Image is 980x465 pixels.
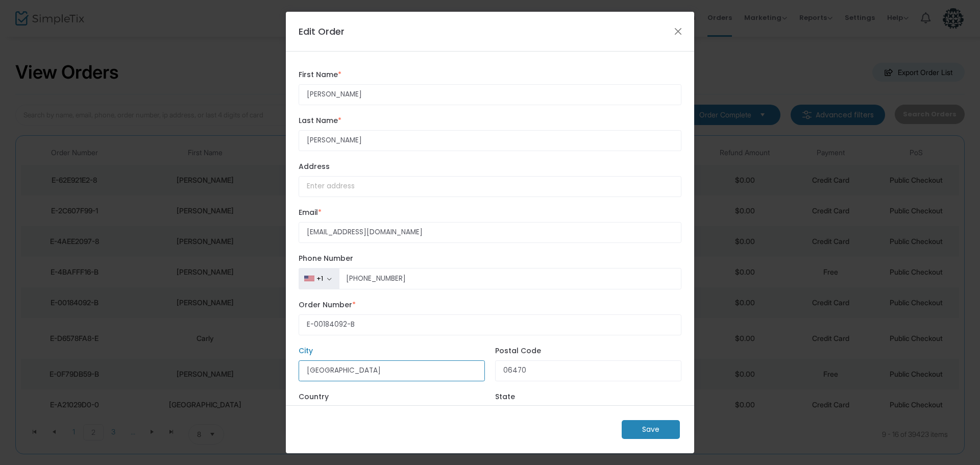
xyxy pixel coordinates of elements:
input: Enter email [299,222,681,243]
input: Enter Order Number [299,314,681,335]
input: Postal Code [495,360,681,381]
label: Postal Code [495,346,681,356]
label: Order Number [299,300,681,310]
label: Email [299,207,681,218]
label: First Name [299,69,681,80]
input: Enter first name [299,84,681,105]
input: Enter address [299,176,681,197]
input: City [299,360,485,381]
label: Country [299,391,485,402]
button: +1 [299,268,339,289]
label: Phone Number [299,253,681,264]
label: City [299,346,485,356]
input: Enter last name [299,130,681,151]
div: +1 [316,275,323,283]
button: Close [672,25,685,38]
input: Phone Number [339,268,681,289]
label: Last Name [299,115,681,126]
label: Address [299,161,681,172]
h4: Edit Order [299,25,345,38]
m-button: Save [622,420,680,439]
label: State [495,391,681,402]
